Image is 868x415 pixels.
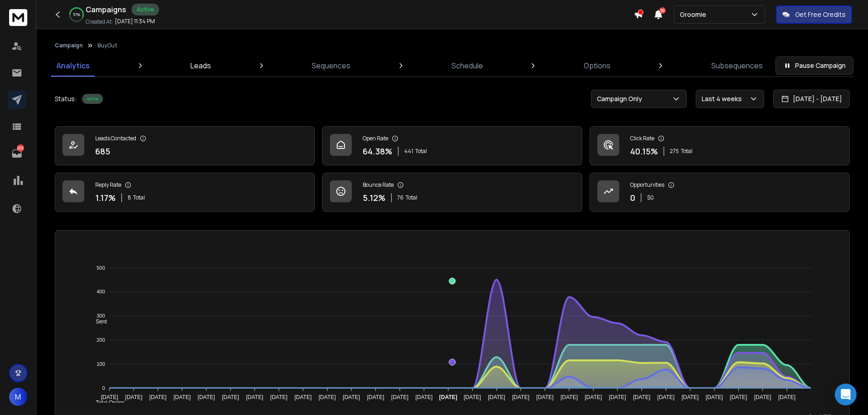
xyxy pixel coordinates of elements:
tspan: [DATE] [294,394,312,400]
span: Sent [89,318,107,325]
a: Click Rate40.15%275Total [590,126,850,165]
p: Groomie [680,10,710,19]
a: Open Rate64.38%441Total [322,126,582,165]
a: 225 [8,144,26,163]
span: Total [133,194,145,201]
a: Sequences [306,55,356,77]
tspan: [DATE] [730,394,747,400]
button: Pause Campaign [776,56,853,75]
div: Active [132,4,159,15]
tspan: [DATE] [149,394,167,400]
tspan: [DATE] [101,394,118,400]
tspan: [DATE] [416,394,433,400]
p: $ 0 [647,194,654,201]
p: Opportunities [630,181,664,189]
h1: Campaigns [86,4,126,15]
p: Schedule [452,60,483,71]
p: Subsequences [711,60,763,71]
tspan: [DATE] [633,394,650,400]
tspan: [DATE] [609,394,626,400]
p: 225 [17,144,24,152]
tspan: [DATE] [222,394,239,400]
p: Open Rate [363,135,388,142]
tspan: [DATE] [174,394,191,400]
tspan: [DATE] [682,394,699,400]
a: Opportunities0$0 [590,173,850,212]
tspan: [DATE] [464,394,481,400]
span: 8 [128,194,131,201]
span: 275 [670,148,679,155]
p: Status: [55,94,77,103]
tspan: [DATE] [585,394,602,400]
p: Options [584,60,611,71]
tspan: [DATE] [318,394,336,400]
button: M [9,388,27,406]
a: Leads Contacted685 [55,126,315,165]
p: Leads [190,60,211,71]
a: Bounce Rate5.12%76Total [322,173,582,212]
p: Reply Rate [95,181,121,189]
a: Reply Rate1.17%8Total [55,173,315,212]
button: Campaign [55,42,83,49]
tspan: 400 [97,289,105,295]
tspan: 200 [97,337,105,343]
tspan: [DATE] [343,394,360,400]
tspan: [DATE] [270,394,288,400]
tspan: 300 [97,313,105,318]
span: Total [406,194,417,201]
button: [DATE] - [DATE] [773,90,850,108]
p: Sequences [312,60,350,71]
a: Leads [185,55,216,77]
tspan: [DATE] [198,394,215,400]
p: Get Free Credits [795,10,846,19]
div: Open Intercom Messenger [835,384,857,405]
tspan: [DATE] [391,394,409,400]
p: Leads Contacted [95,135,136,142]
p: 64.38 % [363,145,392,158]
p: [DATE] 11:34 PM [115,18,155,25]
p: 685 [95,145,110,158]
a: Analytics [51,55,95,77]
tspan: [DATE] [754,394,771,400]
tspan: [DATE] [367,394,384,400]
p: 5.12 % [363,191,385,204]
p: Campaign Only [597,94,646,103]
p: Click Rate [630,135,654,142]
p: Last 4 weeks [702,94,745,103]
span: Total Opens [89,400,125,406]
tspan: [DATE] [439,394,457,400]
span: 441 [404,148,413,155]
p: 1.17 % [95,191,116,204]
a: Options [578,55,616,77]
tspan: [DATE] [657,394,675,400]
a: Schedule [446,55,488,77]
tspan: [DATE] [706,394,723,400]
p: 40.15 % [630,145,658,158]
p: Bounce Rate [363,181,394,189]
span: Total [415,148,427,155]
p: 57 % [73,12,80,17]
div: Active [82,94,103,104]
tspan: [DATE] [488,394,505,400]
tspan: [DATE] [560,394,578,400]
p: Created At: [86,18,113,26]
tspan: [DATE] [512,394,529,400]
p: 0 [630,191,635,204]
p: Analytics [56,60,90,71]
button: Get Free Credits [776,5,852,24]
tspan: [DATE] [536,394,554,400]
tspan: 0 [102,385,105,391]
tspan: [DATE] [125,394,143,400]
tspan: [DATE] [778,394,796,400]
span: 76 [397,194,404,201]
tspan: 500 [97,265,105,271]
tspan: [DATE] [246,394,263,400]
a: Subsequences [706,55,768,77]
span: 50 [659,7,666,14]
tspan: 100 [97,361,105,367]
p: BuyOut [98,42,117,49]
span: Total [681,148,693,155]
